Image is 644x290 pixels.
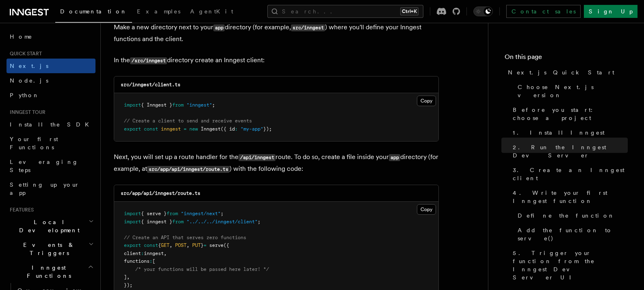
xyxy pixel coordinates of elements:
[10,63,48,69] span: Next.js
[7,29,95,44] a: Home
[10,181,80,196] span: Setting up your app
[10,77,48,84] span: Node.js
[172,102,184,108] span: from
[7,218,89,234] span: Local Development
[7,73,95,88] a: Node.js
[150,258,152,264] span: :
[204,242,206,248] span: =
[514,80,628,102] a: Choose Next.js version
[508,68,614,76] span: Next.js Quick Start
[510,163,628,185] a: 3. Create an Inngest client
[186,219,258,225] span: "../../../inngest/client"
[124,258,150,264] span: functions
[124,274,127,280] span: ]
[144,126,158,132] span: const
[241,126,263,132] span: "my-app"
[121,190,200,196] code: src/app/api/inngest/route.ts
[124,235,246,240] span: // Create an API that serves zero functions
[192,242,201,248] span: PUT
[161,126,181,132] span: inngest
[135,266,269,272] span: /* your functions will be passed here later! */
[124,211,141,216] span: import
[239,154,275,161] code: /api/inngest
[7,88,95,102] a: Python
[184,126,186,132] span: =
[55,2,132,23] a: Documentation
[158,242,161,248] span: {
[513,129,605,137] span: 1. Install Inngest
[505,65,628,80] a: Next.js Quick Start
[417,96,436,106] button: Copy
[124,242,141,248] span: export
[513,189,628,205] span: 4. Write your first Inngest function
[181,211,221,216] span: "inngest/next"
[7,241,89,257] span: Events & Triggers
[121,82,180,87] code: src/inngest/client.ts
[141,102,172,108] span: { Inngest }
[114,55,439,66] p: In the directory create an Inngest client:
[201,126,221,132] span: Inngest
[10,136,58,150] span: Your first Functions
[7,264,88,280] span: Inngest Functions
[186,242,189,248] span: ,
[518,226,628,242] span: Add the function to serve()
[10,159,78,173] span: Leveraging Steps
[473,7,493,16] button: Toggle dark mode
[186,102,212,108] span: "inngest"
[7,117,95,132] a: Install the SDK
[201,242,204,248] span: }
[127,274,130,280] span: ,
[209,242,223,248] span: serve
[7,132,95,155] a: Your first Functions
[169,242,172,248] span: ,
[510,140,628,163] a: 2. Run the Inngest Dev Server
[114,22,439,45] p: Make a new directory next to your directory (for example, ) where you'll define your Inngest func...
[213,24,225,31] code: app
[514,208,628,223] a: Define the function
[510,246,628,285] a: 5. Trigger your function from the Inngest Dev Server UI
[10,121,94,128] span: Install the SDK
[263,126,272,132] span: });
[7,238,95,260] button: Events & Triggers
[513,166,628,182] span: 3. Create an Inngest client
[141,251,144,256] span: :
[132,2,185,22] a: Examples
[124,102,141,108] span: import
[518,212,615,220] span: Define the function
[7,260,95,283] button: Inngest Functions
[513,143,628,159] span: 2. Run the Inngest Dev Server
[7,155,95,177] a: Leveraging Steps
[130,57,167,64] code: /src/inngest
[389,154,400,161] code: app
[514,223,628,246] a: Add the function to serve()
[60,8,127,15] span: Documentation
[144,242,158,248] span: const
[506,5,581,18] a: Contact sales
[7,50,42,57] span: Quick start
[124,126,141,132] span: export
[513,106,628,122] span: Before you start: choose a project
[510,102,628,125] a: Before you start: choose a project
[7,109,46,116] span: Inngest tour
[510,185,628,208] a: 4. Write your first Inngest function
[190,8,233,15] span: AgentKit
[172,219,184,225] span: from
[10,92,39,98] span: Python
[258,219,260,225] span: ;
[267,5,423,18] button: Search...Ctrl+K
[505,52,628,65] h4: On this page
[137,8,180,15] span: Examples
[7,207,34,213] span: Features
[212,102,215,108] span: ;
[10,33,33,41] span: Home
[7,177,95,200] a: Setting up your app
[152,258,155,264] span: [
[510,125,628,140] a: 1. Install Inngest
[124,251,141,256] span: client
[144,251,164,256] span: inngest
[124,118,252,124] span: // Create a client to send and receive events
[518,83,628,99] span: Choose Next.js version
[291,24,325,31] code: src/inngest
[175,242,186,248] span: POST
[223,242,229,248] span: ({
